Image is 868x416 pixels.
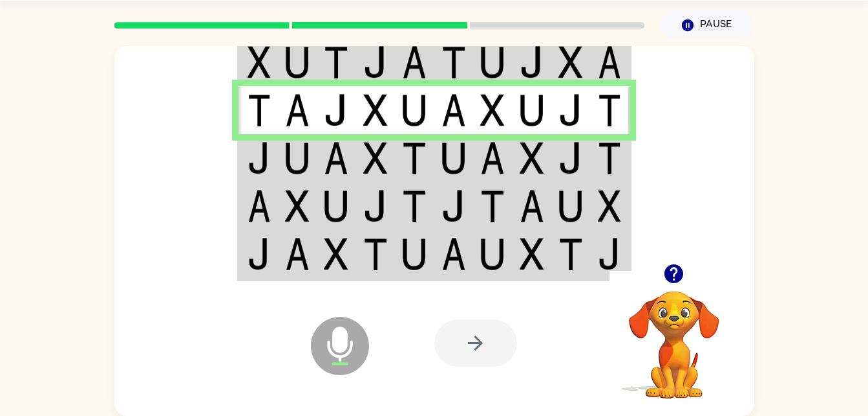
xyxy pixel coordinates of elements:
[520,142,544,174] img: x
[520,238,544,270] img: x
[402,94,427,126] img: u
[363,94,388,126] img: x
[441,190,466,222] img: j
[598,46,621,78] img: a
[285,190,310,222] img: x
[441,94,466,126] img: a
[480,238,505,270] img: u
[558,142,583,174] img: j
[609,271,739,400] video: Your browser must support playing .mp4 files to use Literably. Please try using another browser.
[363,190,388,222] img: j
[558,238,583,270] img: t
[324,142,348,174] img: a
[520,46,544,78] img: j
[285,238,310,270] img: a
[402,46,427,78] img: a
[285,46,310,78] img: u
[598,94,621,126] img: t
[324,46,348,78] img: t
[248,46,271,78] img: x
[402,238,427,270] img: u
[520,190,544,222] img: a
[598,190,621,222] img: x
[480,142,505,174] img: a
[598,142,621,174] img: t
[520,94,544,126] img: u
[441,46,466,78] img: t
[441,238,466,270] img: a
[324,94,348,126] img: j
[248,190,271,222] img: a
[324,238,348,270] img: x
[402,142,427,174] img: t
[661,10,754,40] button: Pause
[363,238,388,270] img: t
[363,142,388,174] img: x
[558,46,583,78] img: x
[558,94,583,126] img: j
[248,142,271,174] img: j
[598,238,621,270] img: j
[480,190,505,222] img: t
[441,142,466,174] img: u
[285,142,310,174] img: u
[248,94,271,126] img: t
[558,190,583,222] img: u
[402,190,427,222] img: t
[480,94,505,126] img: x
[480,46,505,78] img: u
[285,94,310,126] img: a
[324,190,348,222] img: u
[363,46,388,78] img: j
[248,238,271,270] img: j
